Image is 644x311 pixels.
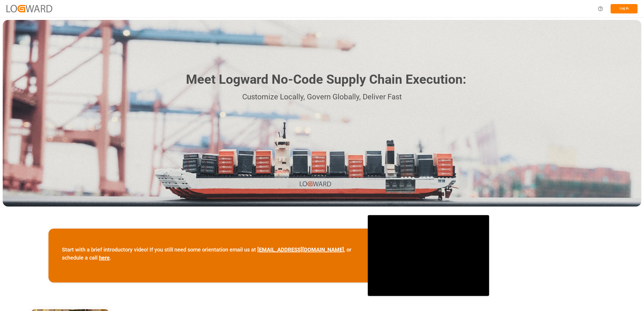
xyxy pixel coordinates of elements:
a: here [99,254,110,261]
button: Log In [611,4,638,13]
button: Help Center [594,3,607,15]
h1: Meet Logward No-Code Supply Chain Execution: [186,70,466,89]
p: Customize Locally, Govern Globally, Deliver Fast [178,91,466,103]
a: [EMAIL_ADDRESS][DOMAIN_NAME] [257,246,344,253]
p: Start with a brief introductory video! If you still need some orientation email us at , or schedu... [62,246,354,262]
img: Logward_new_orange.png [6,5,52,12]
